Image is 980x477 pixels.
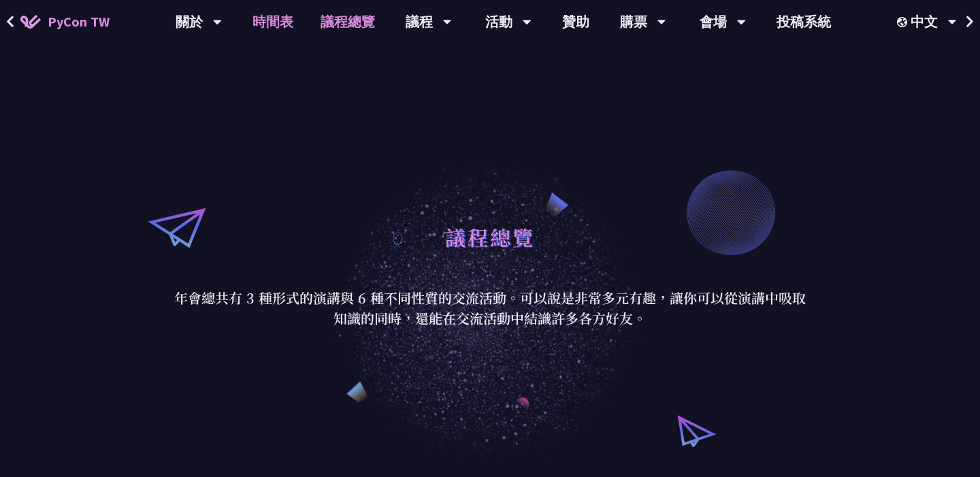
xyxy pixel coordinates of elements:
h1: 議程總覽 [445,216,535,257]
img: Locale Icon [897,17,911,27]
span: PyCon TW [48,12,110,32]
p: 年會總共有 3 種形式的演講與 6 種不同性質的交流活動。可以說是非常多元有趣，讓你可以從演講中吸取知識的同時，還能在交流活動中結識許多各方好友。 [174,288,806,329]
img: Home icon of PyCon TW 2025 [20,15,41,29]
a: PyCon TW [7,5,123,39]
